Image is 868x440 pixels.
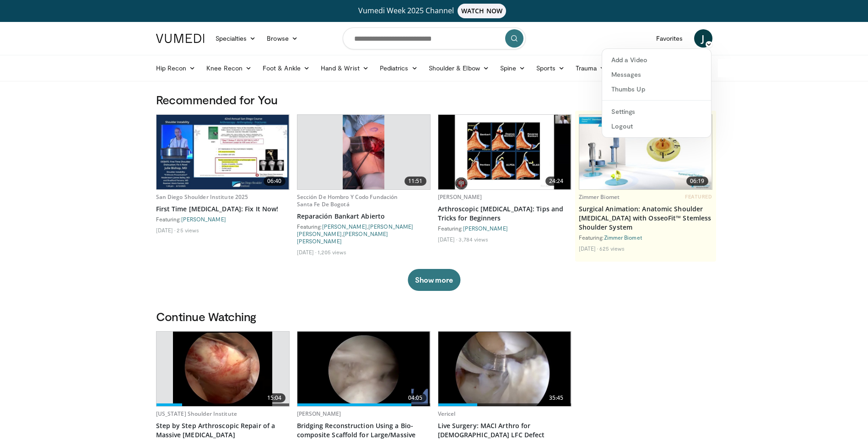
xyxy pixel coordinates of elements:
a: J [694,29,712,48]
a: San Diego Shoulder Institute 2025 [156,193,248,201]
a: Zimmer Biomet [604,234,642,241]
a: Knee Recon [201,59,257,77]
a: Messages [602,67,711,82]
img: eb023345-1e2d-4374-a840-ddbc99f8c97c.620x360_q85_upscale.jpg [438,332,571,406]
img: 4620d433-a0c8-4891-a431-70f2754b5f88.620x360_q85_upscale.jpg [343,115,385,189]
div: Featuring: , , [297,223,431,245]
a: Step by Step Arthroscopic Repair of a Massive [MEDICAL_DATA] [156,421,290,440]
img: 7e8cda93-9193-47ef-96bf-2d90c9d0c70e.620x360_q85_upscale.jpg [438,115,571,189]
img: VuMedi Logo [156,34,205,43]
a: Browse [261,29,303,48]
span: 06:40 [264,177,286,186]
h3: Recommended for You [156,92,712,107]
a: [PERSON_NAME] [PERSON_NAME] [297,223,414,237]
a: First Time [MEDICAL_DATA]: Fix It Now! [156,204,290,214]
div: Featuring: [438,225,571,232]
a: Sección De Hombro Y Codo Fundación Santa Fe De Bogotá [297,193,398,208]
img: 84e7f812-2061-4fff-86f6-cdff29f66ef4.620x360_q85_upscale.jpg [579,115,712,189]
a: Favorites [651,29,689,48]
input: Search topics, interventions [343,27,526,49]
a: Live Surgery: MACI Arthro for [DEMOGRAPHIC_DATA] LFC Defect [438,421,571,440]
li: 3,784 views [458,236,488,243]
a: [PERSON_NAME] [PERSON_NAME] [297,231,388,244]
button: Show more [408,269,460,291]
img: 7cd5bdb9-3b5e-40f2-a8f4-702d57719c06.620x360_q85_upscale.jpg [173,332,273,406]
a: Logout [602,119,711,134]
a: 11:51 [297,115,430,189]
a: 24:24 [438,115,571,189]
a: Reparación Bankart Abierto [297,212,431,221]
li: [DATE] [297,248,317,256]
a: Trauma [570,59,612,77]
span: FEATURED [685,193,712,200]
a: 15:04 [156,332,289,406]
span: 35:45 [545,393,567,402]
a: Hand & Wrist [315,59,374,77]
li: 1,205 views [318,248,346,256]
img: 520775e4-b945-4e52-ae3a-b4b1d9154673.620x360_q85_upscale.jpg [156,115,289,189]
a: Vumedi Week 2025 ChannelWATCH NOW [157,4,711,18]
span: WATCH NOW [458,4,506,18]
span: 04:05 [404,393,426,402]
a: Specialties [210,29,262,48]
a: Thumbs Up [602,82,711,97]
a: 04:05 [297,332,430,406]
li: 625 views [599,245,625,252]
a: Add a Video [602,53,711,67]
a: 35:45 [438,332,571,406]
a: Vericel [438,410,456,418]
li: [DATE] [156,226,176,234]
span: 06:19 [686,177,708,186]
a: Hip Recon [151,59,201,77]
a: Spine [495,59,531,77]
li: 25 views [177,226,199,234]
a: Foot & Ankle [257,59,315,77]
a: [PERSON_NAME] [181,216,226,222]
a: Surgical Animation: Anatomic Shoulder [MEDICAL_DATA] with OsseoFit™ Stemless Shoulder System [579,204,712,232]
h3: Continue Watching [156,309,712,324]
a: Shoulder & Elbow [423,59,495,77]
a: Zimmer Biomet [579,193,620,201]
a: 06:19 [579,115,712,189]
a: [PERSON_NAME] [438,193,482,201]
div: J [602,48,712,138]
a: Pediatrics [374,59,423,77]
a: 06:40 [156,115,289,189]
a: [PERSON_NAME] [297,410,341,418]
a: Arthroscopic [MEDICAL_DATA]: Tips and Tricks for Beginners [438,204,571,223]
a: Sports [531,59,570,77]
li: [DATE] [579,245,598,252]
a: [PERSON_NAME] [463,225,508,231]
li: [DATE] [438,236,458,243]
span: 24:24 [545,177,567,186]
span: 11:51 [404,177,426,186]
span: 15:04 [264,393,286,402]
a: Settings [602,104,711,119]
img: b306f004-4a65-4029-9e6b-5e027b31e5e4.620x360_q85_upscale.jpg [297,332,430,406]
div: Featuring: [156,215,290,223]
a: [PERSON_NAME] [322,223,367,230]
a: [US_STATE] Shoulder Institute [156,410,237,418]
div: Featuring: [579,234,712,241]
